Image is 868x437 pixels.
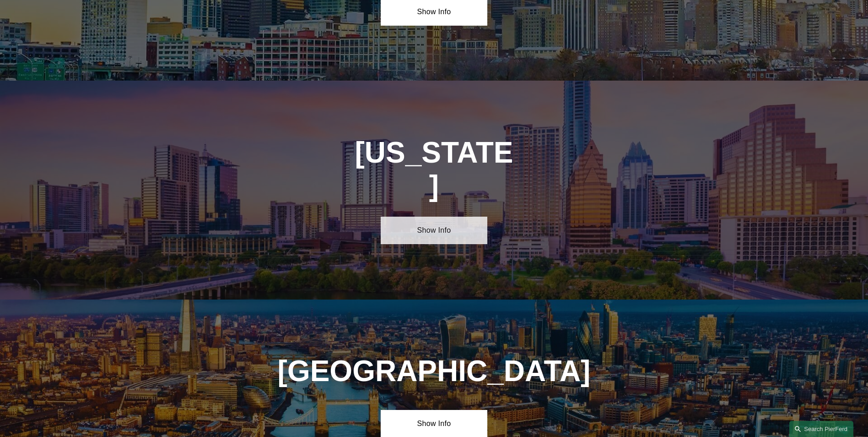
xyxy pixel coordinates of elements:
a: Show Info [381,217,487,244]
a: Search this site [789,421,853,437]
h1: [GEOGRAPHIC_DATA] [274,355,594,388]
h1: [US_STATE] [354,136,514,203]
